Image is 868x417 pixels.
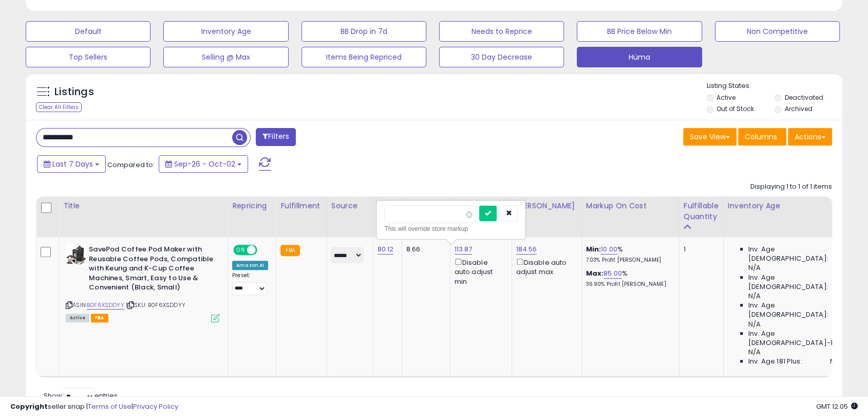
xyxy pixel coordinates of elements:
[66,245,220,321] div: ASIN:
[87,301,124,310] a: B0F6XSDDYY
[748,357,802,366] span: Inv. Age 181 Plus:
[37,155,106,173] button: Last 7 Days
[10,402,48,411] strong: Copyright
[683,128,737,146] button: Save View
[66,245,86,265] img: 41UkZ4I3cJL._SL40_.jpg
[748,320,761,329] span: N/A
[745,132,777,142] span: Columns
[684,201,719,222] div: Fulfillable Quantity
[586,201,675,211] div: Markup on Cost
[26,47,150,67] button: Top Sellers
[301,47,426,67] button: Items Being Repriced
[707,81,842,91] p: Listing States:
[516,257,574,277] div: Disable auto adjust max
[280,245,299,256] small: FBA
[88,402,131,411] a: Terms of Use
[748,273,842,292] span: Inv. Age [DEMOGRAPHIC_DATA]:
[684,245,715,254] div: 1
[785,104,813,113] label: Archived
[748,301,842,319] span: Inv. Age [DEMOGRAPHIC_DATA]:
[256,128,296,146] button: Filters
[280,201,322,211] div: Fulfillment
[577,47,702,67] button: Hüma
[586,245,671,264] div: %
[581,196,679,237] th: The percentage added to the cost of goods (COGS) that forms the calculator for Min & Max prices.
[785,93,823,102] label: Deactivated
[89,245,214,295] b: SavePod Coffee Pod Maker with Reusable Coffee Pods, Compatible with Keurig and K-Cup Coffee Machi...
[716,104,754,113] label: Out of Stock
[232,272,268,295] div: Preset:
[748,329,842,348] span: Inv. Age [DEMOGRAPHIC_DATA]-180:
[439,47,564,67] button: 30 Day Decrease
[748,348,761,357] span: N/A
[455,257,504,286] div: Disable auto adjust min
[788,128,832,146] button: Actions
[586,281,671,288] p: 36.90% Profit [PERSON_NAME]
[26,21,150,42] button: Default
[378,244,394,255] a: 80.12
[36,102,82,112] div: Clear All Filters
[748,292,761,301] span: N/A
[163,47,288,67] button: Selling @ Max
[163,21,288,42] button: Inventory Age
[816,402,858,411] span: 2025-10-10 12:05 GMT
[406,245,442,254] div: 8.66
[256,246,272,255] span: OFF
[601,244,617,255] a: 10.00
[107,160,155,170] span: Compared to:
[327,196,373,237] th: CSV column name: cust_attr_1_Source
[586,268,604,278] b: Max:
[586,269,671,288] div: %
[52,159,93,169] span: Last 7 Days
[748,263,761,273] span: N/A
[738,128,786,146] button: Columns
[232,261,268,270] div: Amazon AI
[234,246,247,255] span: ON
[126,301,185,309] span: | SKU: B0F6XSDDYY
[66,314,89,322] span: All listings currently available for purchase on Amazon
[716,93,735,102] label: Active
[10,402,178,412] div: seller snap | |
[54,85,94,99] h5: Listings
[586,244,601,254] b: Min:
[159,155,248,173] button: Sep-26 - Oct-02
[44,391,118,401] span: Show: entries
[439,21,564,42] button: Needs to Reprice
[830,357,842,366] span: N/A
[750,182,832,192] div: Displaying 1 to 1 of 1 items
[91,314,108,322] span: FBA
[331,201,369,211] div: Source
[715,21,840,42] button: Non Competitive
[174,159,235,169] span: Sep-26 - Oct-02
[728,201,846,211] div: Inventory Age
[516,244,537,255] a: 184.56
[577,21,702,42] button: BB Price Below Min
[301,21,426,42] button: BB Drop in 7d
[748,245,842,263] span: Inv. Age [DEMOGRAPHIC_DATA]:
[603,268,622,279] a: 85.00
[133,402,178,411] a: Privacy Policy
[455,244,473,255] a: 113.87
[384,224,518,234] div: This will override store markup
[586,257,671,264] p: 7.03% Profit [PERSON_NAME]
[63,201,223,211] div: Title
[516,201,577,211] div: [PERSON_NAME]
[232,201,272,211] div: Repricing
